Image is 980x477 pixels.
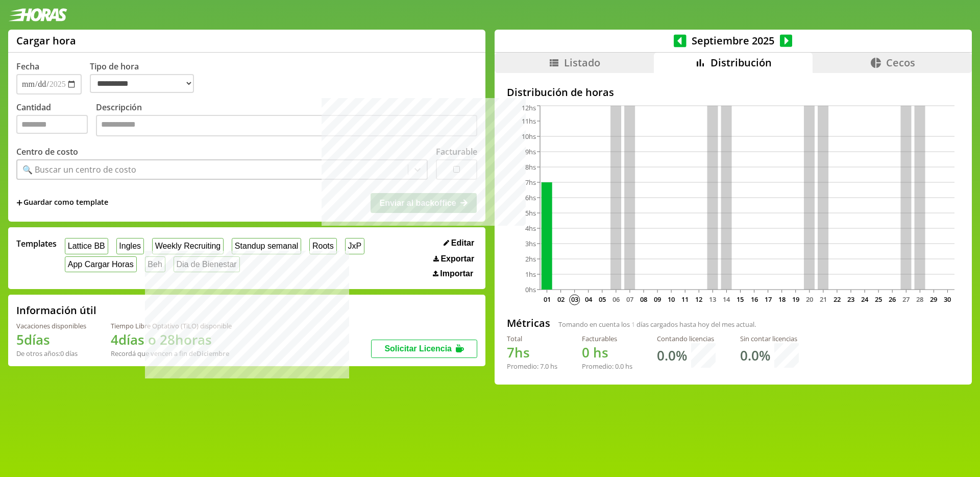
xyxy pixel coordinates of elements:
div: Facturables [582,334,632,343]
span: Septiembre 2025 [687,34,780,47]
span: Listado [564,56,600,69]
button: Solicitar Licencia [371,340,477,358]
button: Ingles [116,238,144,254]
text: 04 [585,295,593,304]
span: + [16,197,22,208]
text: 20 [806,295,813,304]
span: Importar [440,269,473,278]
tspan: 0hs [525,285,536,294]
tspan: 1hs [525,270,536,279]
img: logotipo [8,8,67,21]
text: 09 [654,295,661,304]
tspan: 7hs [525,178,536,187]
textarea: Descripción [96,115,477,136]
text: 03 [571,295,578,304]
text: 27 [902,295,910,304]
span: 7.0 [540,362,549,371]
h1: 5 días [16,330,86,349]
span: 0.0 [615,362,624,371]
tspan: 2hs [525,254,536,264]
div: Tiempo Libre Optativo (TiLO) disponible [111,321,232,330]
text: 28 [916,295,923,304]
h1: hs [582,343,632,362]
button: Beh [145,256,165,272]
button: Editar [440,238,477,248]
h1: 4 días o 28 horas [111,330,232,349]
tspan: 8hs [525,162,536,172]
text: 14 [723,295,730,304]
h2: Métricas [507,316,550,330]
tspan: 9hs [525,147,536,156]
div: De otros años: 0 días [16,349,86,358]
div: Promedio: hs [582,362,632,371]
tspan: 10hs [522,132,536,141]
button: Roots [309,238,336,254]
text: 17 [764,295,771,304]
text: 29 [930,295,937,304]
text: 18 [778,295,785,304]
label: Descripción [96,102,477,139]
button: Dia de Bienestar [174,256,240,272]
text: 21 [820,295,827,304]
span: Distribución [710,56,772,69]
tspan: 4hs [525,224,536,233]
label: Facturable [436,146,477,157]
span: Tomando en cuenta los días cargados hasta hoy del mes actual. [558,320,756,329]
text: 25 [875,295,882,304]
text: 05 [599,295,606,304]
span: Templates [16,238,57,249]
text: 19 [792,295,799,304]
tspan: 12hs [522,103,536,112]
span: Exportar [440,254,474,264]
text: 01 [543,295,550,304]
tspan: 6hs [525,193,536,202]
label: Centro de costo [16,146,78,157]
h1: 0.0 % [657,346,687,365]
input: Cantidad [16,115,88,134]
span: Solicitar Licencia [384,344,452,353]
text: 10 [668,295,675,304]
text: 16 [750,295,757,304]
text: 30 [944,295,951,304]
text: 07 [626,295,633,304]
b: Diciembre [197,349,229,358]
h2: Distribución de horas [507,85,960,99]
text: 08 [640,295,647,304]
span: 1 [631,320,635,329]
div: 🔍 Buscar un centro de costo [22,164,136,175]
text: 06 [612,295,620,304]
button: Exportar [430,254,477,264]
button: Lattice BB [65,238,108,254]
label: Cantidad [16,102,96,139]
div: Recordá que vencen a fin de [111,349,232,358]
label: Fecha [16,61,39,72]
h1: Cargar hora [16,34,76,47]
h1: 0.0 % [740,346,770,365]
button: Standup semanal [232,238,301,254]
select: Tipo de hora [90,74,194,93]
div: Vacaciones disponibles [16,321,86,330]
button: JxP [345,238,364,254]
div: Sin contar licencias [740,334,799,343]
text: 11 [681,295,689,304]
span: 7 [507,343,514,362]
h2: Información útil [16,303,96,317]
span: Editar [451,238,474,248]
text: 24 [861,295,869,304]
span: 0 [582,343,590,362]
text: 02 [557,295,564,304]
div: Promedio: hs [507,362,557,371]
span: +Guardar como template [16,197,108,208]
tspan: 3hs [525,239,536,248]
label: Tipo de hora [90,61,202,94]
text: 15 [737,295,744,304]
text: 12 [695,295,702,304]
div: Contando licencias [657,334,716,343]
h1: hs [507,343,557,362]
text: 23 [847,295,854,304]
text: 22 [834,295,841,304]
tspan: 11hs [522,116,536,126]
button: App Cargar Horas [65,256,137,272]
span: Cecos [886,56,915,69]
div: Total [507,334,557,343]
